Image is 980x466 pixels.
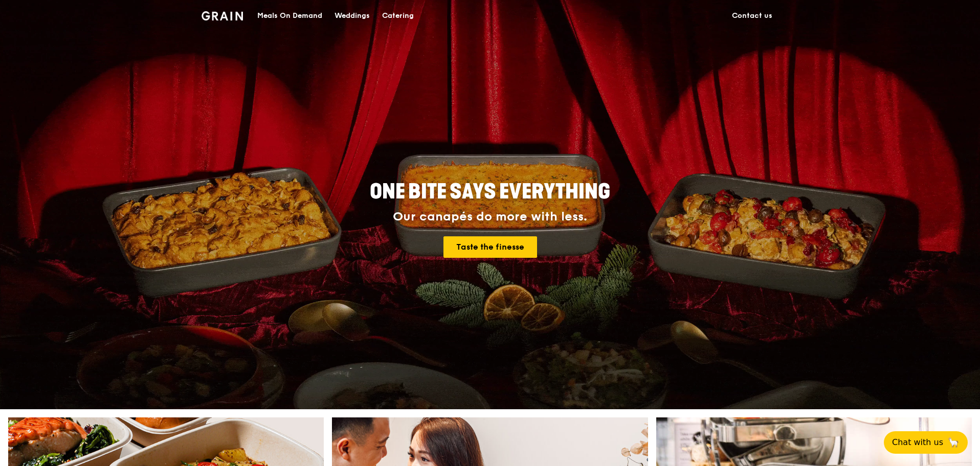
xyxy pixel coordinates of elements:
img: Grain [202,11,243,20]
a: Taste the finesse [443,236,537,258]
a: Weddings [328,1,376,31]
span: ONE BITE SAYS EVERYTHING [370,180,610,204]
span: Chat with us [892,436,943,449]
span: 🦙 [947,436,960,449]
a: Catering [376,1,420,31]
div: Weddings [335,1,370,31]
div: Our canapés do more with less. [306,210,674,224]
div: Catering [382,1,414,31]
button: Chat with us🦙 [884,431,968,454]
div: Meals On Demand [257,1,322,31]
a: Contact us [726,1,778,31]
